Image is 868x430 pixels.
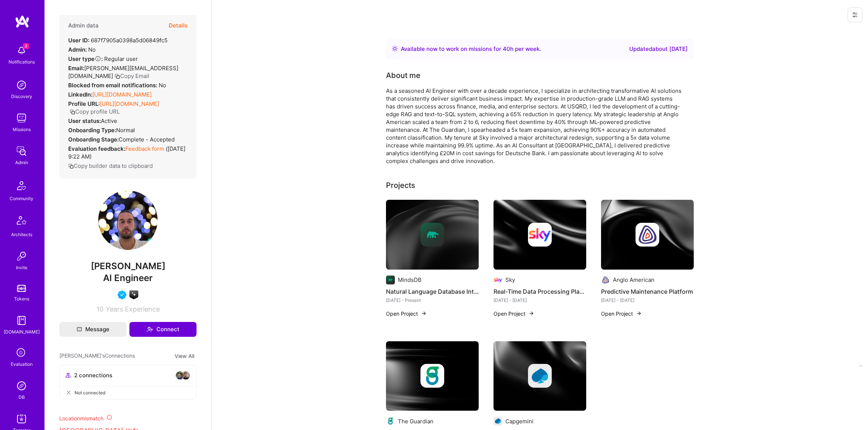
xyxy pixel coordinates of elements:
img: Availability [392,46,398,52]
div: Missions [13,126,31,133]
img: Architects [13,213,30,231]
img: Company logo [420,223,444,247]
div: [DOMAIN_NAME] [4,328,40,336]
div: Location mismatch [59,414,197,422]
span: Complete - Accepted [119,136,175,143]
div: [DATE] - Present [386,296,479,304]
div: As a seasoned AI Engineer with over a decade experience, I specialize in architecting transformat... [386,87,683,165]
div: Tokens [14,295,29,303]
button: 2 connectionsavataravatarNot connected [59,365,197,400]
i: icon Connect [146,326,153,333]
a: [URL][DOMAIN_NAME] [92,91,152,98]
i: icon Copy [68,163,74,169]
img: admin teamwork [14,144,29,159]
img: cover [601,200,694,270]
img: discovery [14,78,29,92]
div: No [68,81,166,89]
div: Sky [505,276,515,284]
img: arrow-right [528,310,534,316]
img: Company logo [386,417,395,426]
h4: Admin data [68,22,99,29]
span: [PERSON_NAME][EMAIL_ADDRESS][DOMAIN_NAME] [68,65,178,79]
h4: Natural Language Database Interaction System [386,287,479,296]
div: Notifications [9,58,35,66]
strong: Admin: [68,46,87,53]
span: 3 [23,43,29,49]
button: Open Project [494,310,534,317]
div: About me [386,70,420,81]
div: Regular user [68,55,138,63]
img: Company logo [494,417,502,426]
div: Capgemini [505,417,534,425]
i: icon Collaborator [66,372,71,378]
img: cover [494,341,586,411]
img: avatar [181,371,190,380]
i: icon Copy [115,74,120,79]
img: User Avatar [98,190,158,250]
span: [PERSON_NAME]'s Connections [59,352,135,360]
div: [DATE] - [DATE] [601,296,694,304]
button: Copy Email [115,72,149,80]
img: cover [494,200,586,270]
button: Copy builder data to clipboard [68,162,153,170]
i: icon Copy [70,109,75,115]
span: Active [101,117,117,124]
img: Skill Targeter [14,411,29,426]
div: [DATE] - [DATE] [494,296,586,304]
div: Discovery [11,92,32,100]
strong: User ID: [68,37,89,44]
i: Help [95,55,101,62]
img: Company logo [528,364,552,388]
div: No [68,46,96,53]
div: The Guardian [398,417,433,425]
span: [PERSON_NAME] [59,261,197,272]
span: Not connected [75,389,105,397]
img: Company logo [528,223,552,247]
span: AI Engineer [103,273,153,283]
img: arrow-right [421,310,427,316]
a: Feedback form [125,145,164,152]
img: arrow-right [636,310,642,316]
i: icon SelectionTeam [14,346,29,360]
span: normal [116,127,135,134]
strong: LinkedIn: [68,91,92,98]
img: avatar [175,371,184,380]
div: ( [DATE] 9:22 AM ) [68,145,188,160]
img: logo [15,15,30,28]
img: Invite [14,249,29,264]
button: Copy profile URL [70,108,120,115]
button: View All [172,352,197,360]
img: Company logo [494,276,502,284]
strong: User status: [68,117,101,124]
strong: User type : [68,55,103,62]
button: Open Project [601,310,642,317]
img: teamwork [14,111,29,126]
strong: Evaluation feedback: [68,145,125,152]
div: Admin [15,159,28,166]
div: Available now to work on missions for h per week . [401,45,541,53]
strong: Onboarding Type: [68,127,116,134]
i: icon Mail [77,327,82,332]
img: bell [14,43,29,58]
div: Projects [386,180,415,191]
div: MindsDB [398,276,422,284]
strong: Email: [68,65,84,72]
img: Admin Search [14,378,29,393]
div: Updated about [DATE] [629,45,688,53]
img: cover [386,341,479,411]
img: guide book [14,313,29,328]
span: 40 [503,45,510,52]
h4: Predictive Maintenance Platform [601,287,694,296]
div: Anglo American [613,276,654,284]
strong: Blocked from email notifications: [68,82,159,89]
strong: Profile URL: [68,100,100,107]
span: Years Experience [106,305,160,313]
i: icon CloseGray [66,390,72,395]
img: Community [13,177,30,195]
button: Message [59,322,126,337]
button: Details [169,15,188,36]
img: A.I. guild [129,290,138,299]
div: Evaluation [11,360,33,368]
button: Connect [129,322,197,337]
h4: Real-Time Data Processing Platform [494,287,586,296]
